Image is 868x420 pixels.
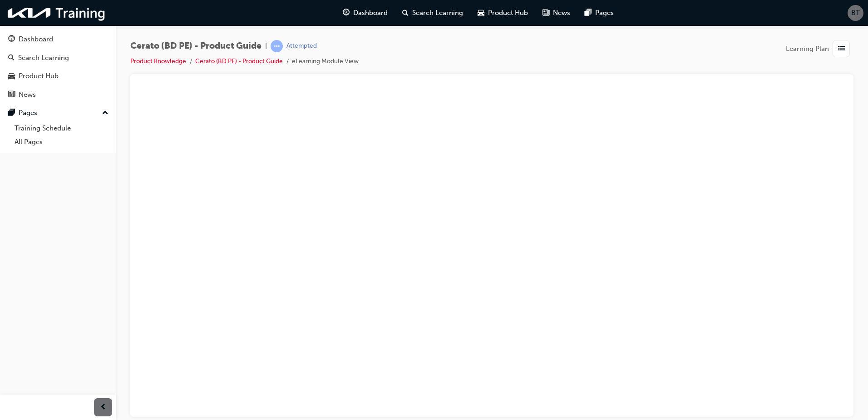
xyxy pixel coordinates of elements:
[343,7,350,19] span: guage-icon
[8,109,15,117] span: pages-icon
[102,107,108,119] span: up-icon
[4,31,112,48] a: Dashboard
[585,7,592,19] span: pages-icon
[4,105,112,121] button: Pages
[100,402,107,413] span: prev-icon
[286,42,317,50] div: Attempted
[292,56,359,67] li: eLearning Module View
[4,50,112,66] a: Search Learning
[838,43,845,55] span: list-icon
[8,35,15,44] span: guage-icon
[412,8,463,18] span: Search Learning
[19,71,59,81] div: Product Hub
[786,40,853,57] button: Learning Plan
[18,53,69,63] div: Search Learning
[786,44,829,54] span: Learning Plan
[19,108,37,118] div: Pages
[470,4,535,22] a: car-iconProduct Hub
[402,7,409,19] span: search-icon
[19,90,36,100] div: News
[130,41,261,51] span: Cerato (BD PE) - Product Guide
[4,86,112,103] a: News
[4,29,112,105] button: DashboardSearch LearningProduct HubNews
[577,4,621,22] a: pages-iconPages
[535,4,577,22] a: news-iconNews
[553,8,570,18] span: News
[478,7,484,19] span: car-icon
[353,8,388,18] span: Dashboard
[4,68,112,85] a: Product Hub
[335,4,395,22] a: guage-iconDashboard
[8,54,15,62] span: search-icon
[488,8,528,18] span: Product Hub
[271,40,283,52] span: learningRecordVerb_ATTEMPT-icon
[848,5,863,21] button: BT
[8,72,15,80] span: car-icon
[265,41,267,51] span: |
[395,4,470,22] a: search-iconSearch Learning
[195,57,283,65] a: Cerato (BD PE) - Product Guide
[851,8,860,18] span: BT
[8,91,15,99] span: news-icon
[595,8,614,18] span: Pages
[11,121,112,135] a: Training Schedule
[11,135,112,149] a: All Pages
[542,7,549,19] span: news-icon
[19,34,53,45] div: Dashboard
[5,4,109,22] img: kia-training
[130,57,186,65] a: Product Knowledge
